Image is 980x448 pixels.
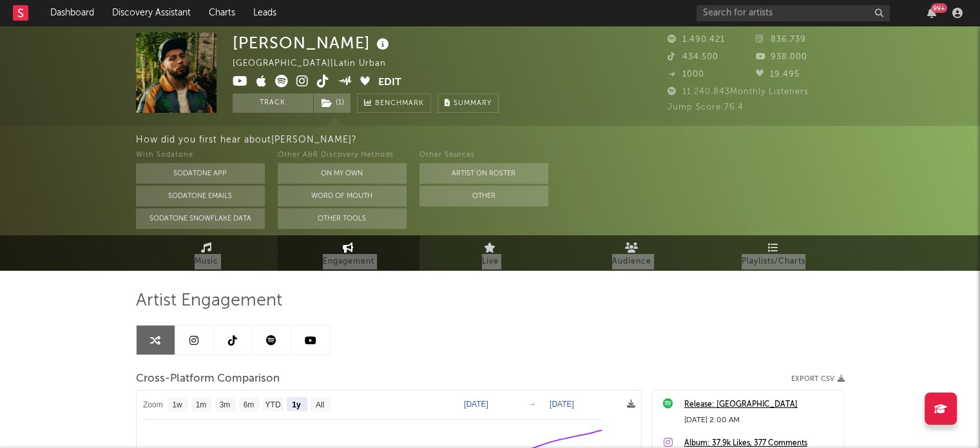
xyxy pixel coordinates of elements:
[668,70,704,79] span: 1000
[756,53,807,61] span: 938.000
[278,163,407,184] button: On My Own
[265,400,280,409] text: YTD
[454,100,492,107] span: Summary
[233,32,392,54] div: [PERSON_NAME]
[243,400,254,409] text: 6m
[195,254,218,269] span: Music
[375,96,424,112] span: Benchmark
[927,8,936,18] button: 99+
[668,88,809,96] span: 11.240.843 Monthly Listeners
[684,397,838,413] a: Release: [GEOGRAPHIC_DATA]
[143,400,163,409] text: Zoom
[315,400,323,409] text: All
[195,400,206,409] text: 1m
[550,400,574,409] text: [DATE]
[561,235,703,271] a: Audience
[697,5,890,21] input: Search for artists
[612,254,651,269] span: Audience
[136,371,280,387] span: Cross-Platform Comparison
[136,235,278,271] a: Music
[684,413,838,428] div: [DATE] 2:00 AM
[668,53,718,61] span: 434.500
[528,400,536,409] text: →
[419,186,548,206] button: Other
[233,56,401,72] div: [GEOGRAPHIC_DATA] | Latin Urban
[756,35,806,44] span: 836.739
[668,103,744,112] span: Jump Score: 76.4
[278,148,407,163] div: Other A&R Discovery Methods
[703,235,845,271] a: Playlists/Charts
[278,235,419,271] a: Engagement
[419,148,548,163] div: Other Sources
[482,254,499,269] span: Live
[791,375,845,383] button: Export CSV
[313,93,351,113] span: ( 1 )
[278,208,407,229] button: Other Tools
[219,400,230,409] text: 3m
[668,35,725,44] span: 1.490.421
[742,254,805,269] span: Playlists/Charts
[464,400,488,409] text: [DATE]
[136,148,265,163] div: With Sodatone
[136,163,265,184] button: Sodatone App
[292,400,301,409] text: 1y
[419,163,548,184] button: Artist on Roster
[136,186,265,206] button: Sodatone Emails
[323,254,374,269] span: Engagement
[136,293,282,309] span: Artist Engagement
[314,93,351,113] button: (1)
[233,93,313,113] button: Track
[278,186,407,206] button: Word Of Mouth
[437,93,499,113] button: Summary
[756,70,800,79] span: 19.495
[136,208,265,229] button: Sodatone Snowflake Data
[172,400,182,409] text: 1w
[419,235,561,271] a: Live
[357,93,431,113] a: Benchmark
[378,75,401,91] button: Edit
[931,3,947,13] div: 99 +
